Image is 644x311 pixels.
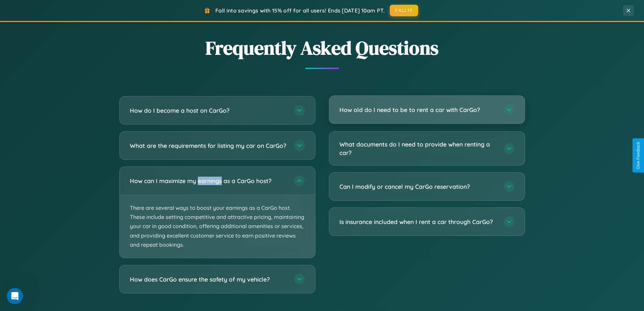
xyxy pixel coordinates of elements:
[636,142,641,169] div: Give Feedback
[7,288,23,304] iframe: Intercom live chat
[130,141,287,150] h3: What are the requirements for listing my car on CarGo?
[339,106,497,114] h3: How old do I need to be to rent a car with CarGo?
[339,218,497,226] h3: Is insurance included when I rent a car through CarGo?
[130,177,287,185] h3: How can I maximize my earnings as a CarGo host?
[339,182,497,191] h3: Can I modify or cancel my CarGo reservation?
[215,7,385,14] span: Fall into savings with 15% off for all users! Ends [DATE] 10am PT.
[339,140,497,157] h3: What documents do I need to provide when renting a car?
[390,5,418,16] button: FALL15
[120,195,315,258] p: There are several ways to boost your earnings as a CarGo host. These include setting competitive ...
[130,106,287,115] h3: How do I become a host on CarGo?
[130,275,287,284] h3: How does CarGo ensure the safety of my vehicle?
[119,35,525,61] h2: Frequently Asked Questions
